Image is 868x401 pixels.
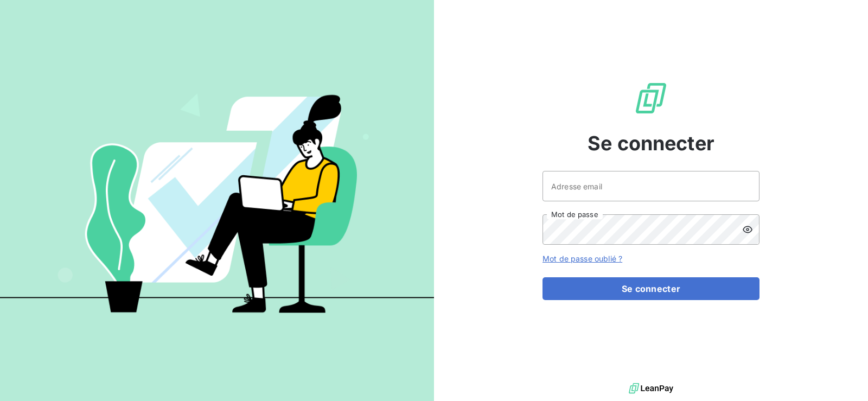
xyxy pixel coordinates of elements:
[542,254,622,263] a: Mot de passe oublié ?
[588,129,714,158] span: Se connecter
[629,380,673,397] img: logo
[634,81,668,116] img: Logo LeanPay
[542,171,759,201] input: placeholder
[542,277,759,300] button: Se connecter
